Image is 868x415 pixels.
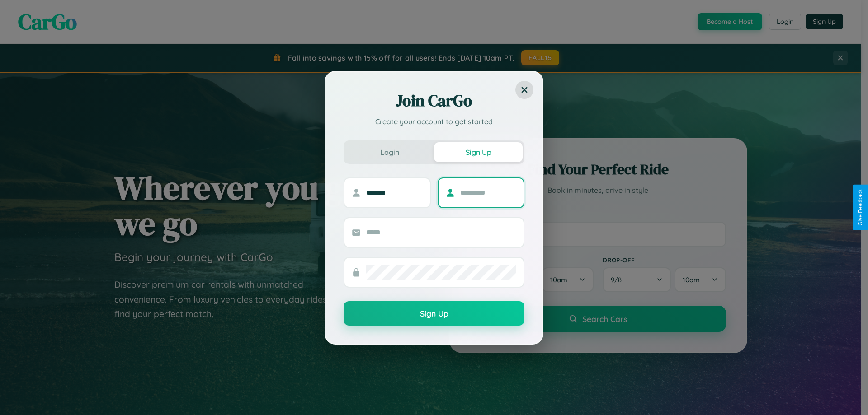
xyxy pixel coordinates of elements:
[857,189,863,226] div: Give Feedback
[344,116,524,127] p: Create your account to get started
[344,90,524,112] h2: Join CarGo
[434,142,523,162] button: Sign Up
[344,301,524,326] button: Sign Up
[345,142,434,162] button: Login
